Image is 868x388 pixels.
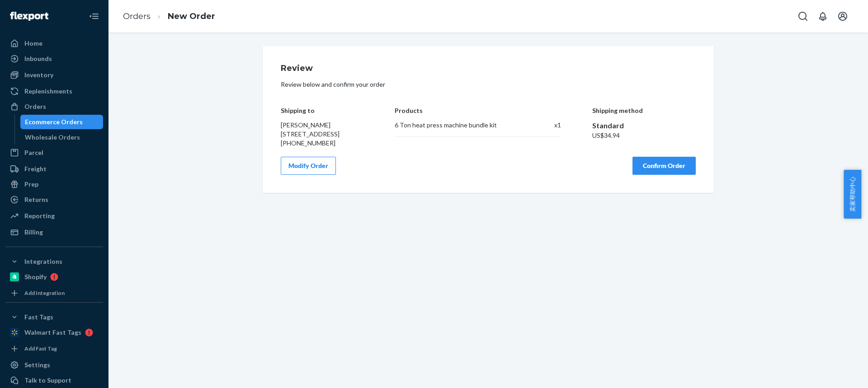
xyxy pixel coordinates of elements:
[5,358,103,372] a: Settings
[395,121,525,130] div: 6 Ton heat press machine bundle kit
[116,3,222,30] ol: breadcrumbs
[24,39,42,48] div: Home
[24,195,48,204] div: Returns
[281,139,364,148] div: [PHONE_NUMBER]
[5,162,103,176] a: Freight
[24,345,57,352] div: Add Fast Tag
[5,209,103,223] a: Reporting
[24,211,55,220] div: Reporting
[5,270,103,284] a: Shopify
[281,121,340,138] span: [PERSON_NAME] [STREET_ADDRESS]
[24,70,53,79] div: Inventory
[24,289,65,297] div: Add Integration
[85,7,103,25] button: Close Navigation
[794,7,812,25] button: Open Search Box
[5,288,103,299] a: Add Integration
[5,99,103,114] a: Orders
[24,313,53,322] div: Fast Tags
[5,145,103,160] a: Parcel
[592,121,696,131] div: Standard
[24,228,43,237] div: Billing
[24,102,46,111] div: Orders
[5,254,103,269] button: Integrations
[5,51,103,66] a: Inbounds
[5,343,103,354] a: Add Fast Tag
[395,107,561,114] h4: Products
[25,133,80,142] div: Wholesale Orders
[592,107,696,114] h4: Shipping method
[24,87,72,96] div: Replenishments
[10,12,48,21] img: Flexport logo
[5,177,103,192] a: Prep
[5,325,103,340] a: Walmart Fast Tags
[20,115,104,129] a: Ecommerce Orders
[281,80,696,89] p: Review below and confirm your order
[24,360,50,369] div: Settings
[5,373,103,388] a: Talk to Support
[5,84,103,98] a: Replenishments
[281,157,336,175] button: Modify Order
[281,64,696,73] h1: Review
[814,7,832,25] button: Open notifications
[281,107,364,114] h4: Shipping to
[5,225,103,239] a: Billing
[5,192,103,207] a: Returns
[123,11,151,21] a: Orders
[24,54,52,63] div: Inbounds
[20,130,104,145] a: Wholesale Orders
[535,121,561,130] div: x 1
[24,148,43,157] div: Parcel
[168,11,215,21] a: New Order
[24,164,47,173] div: Freight
[24,272,47,281] div: Shopify
[844,170,861,219] button: 卖家帮助中心
[834,7,852,25] button: Open account menu
[25,117,83,126] div: Ecommerce Orders
[24,180,38,189] div: Prep
[592,131,696,140] div: US$34.94
[5,36,103,51] a: Home
[5,310,103,324] button: Fast Tags
[24,376,71,385] div: Talk to Support
[5,68,103,82] a: Inventory
[632,157,696,175] button: Confirm Order
[24,328,81,337] div: Walmart Fast Tags
[24,257,62,266] div: Integrations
